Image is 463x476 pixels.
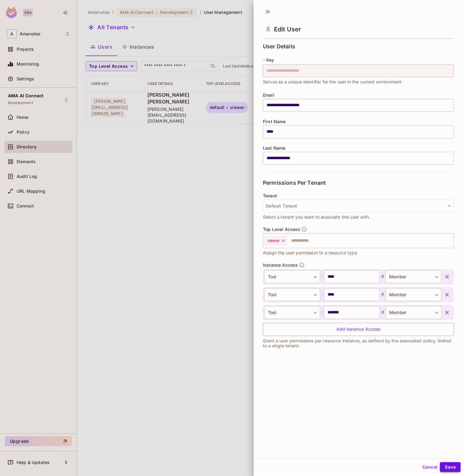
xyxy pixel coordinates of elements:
div: Add Instance Access [263,323,454,336]
span: Edit User [274,26,301,33]
span: Top Level Access [263,227,300,232]
div: Member [385,306,441,319]
span: : [320,291,324,298]
div: Member [385,288,441,301]
span: Permissions Per Tenant [263,180,326,186]
div: Member [385,270,441,283]
span: Key [266,58,274,63]
span: Serves as a unique identifier for the user in the current environment. [263,79,403,85]
span: # [380,291,385,298]
span: Select a tenant you want to associate this user with. [263,214,370,220]
span: First Name [263,119,286,124]
span: # [380,309,385,316]
div: Tool [264,288,320,301]
span: # [380,273,385,280]
button: Open [450,240,452,241]
div: Tool [264,270,320,283]
span: User Details [263,43,295,50]
span: Email [263,93,274,98]
span: Last Name [263,146,285,151]
div: viewer [265,236,287,245]
button: Save [440,462,461,472]
span: Tenant [263,193,277,198]
p: Grant a user permissions per resource instance, as defined by the associated policy, limited to a... [263,338,454,348]
span: viewer [268,238,280,243]
span: : [320,309,324,316]
div: Tool [264,306,320,319]
button: Cancel [420,462,440,472]
span: Assign the user permission to a resource type [263,249,357,256]
span: Instance Access [263,263,298,268]
span: : [320,273,324,280]
button: Default Tenant [263,200,454,212]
